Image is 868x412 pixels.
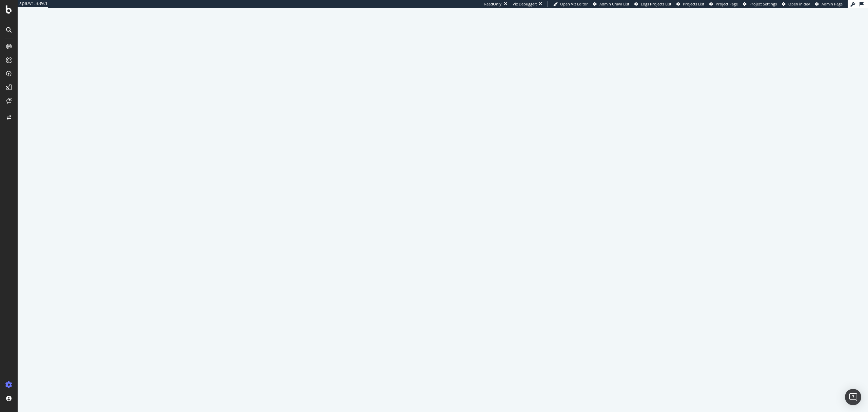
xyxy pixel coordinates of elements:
span: Admin Page [822,1,843,6]
a: Project Settings [743,1,777,7]
span: Projects List [683,1,704,6]
a: Admin Crawl List [593,1,629,7]
a: Admin Page [815,1,843,7]
a: Logs Projects List [634,1,671,7]
div: Viz Debugger: [513,1,537,7]
span: Project Settings [749,1,777,6]
div: ReadOnly: [484,1,502,7]
span: Project Page [716,1,738,6]
span: Open in dev [788,1,810,6]
span: Open Viz Editor [560,1,588,6]
div: Open Intercom Messenger [845,389,861,405]
span: Admin Crawl List [599,1,629,6]
a: Projects List [676,1,704,7]
span: Logs Projects List [641,1,671,6]
a: Project Page [709,1,738,7]
a: Open Viz Editor [553,1,588,7]
a: Open in dev [782,1,810,7]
